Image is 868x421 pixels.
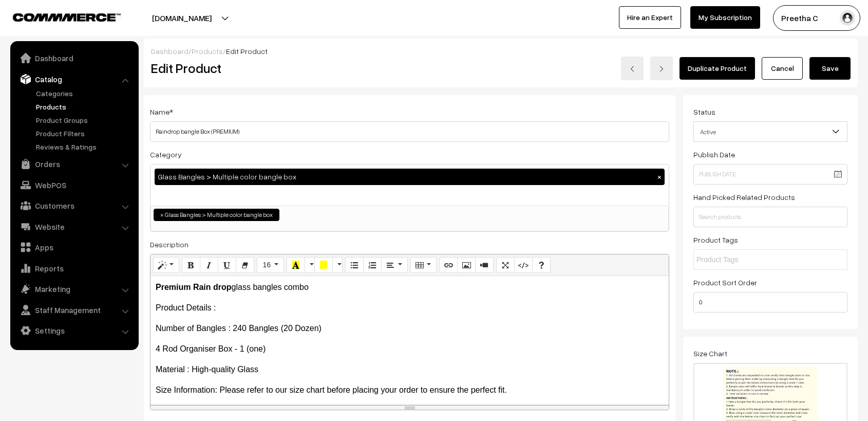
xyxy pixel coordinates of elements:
button: Table [410,257,437,273]
label: Product Sort Order [693,277,757,288]
label: Description [150,239,188,250]
p: 4 Rod Organiser Box - 1 (one) [156,343,664,355]
label: Publish Date [693,149,735,160]
button: Ordered list (CTRL+SHIFT+NUM8) [363,257,382,273]
button: × [655,172,664,181]
input: Product Tags [696,254,786,265]
a: Catalog [13,70,135,88]
button: More Color [305,257,315,273]
a: Apps [13,238,135,257]
input: Search products [693,207,847,227]
b: Premium Rain drop [156,283,232,291]
button: Picture [457,257,476,273]
div: / / [151,46,851,57]
a: Products [192,47,223,56]
img: left-arrow.png [629,66,635,72]
p: Number of Bangles : 240 Bangles (20 Dozen) [156,322,664,335]
li: Glass Bangles > Multiple color bangle box [154,209,279,221]
a: Categories [33,88,135,99]
a: Staff Management [13,301,135,319]
label: Status [693,106,715,117]
button: Background Color [314,257,333,273]
button: Video [475,257,494,273]
button: Italic (CTRL+I) [200,257,218,273]
img: user [840,10,855,26]
p: Product Details : [156,302,664,314]
button: More Color [332,257,343,273]
a: Settings [13,321,135,340]
a: COMMMERCE [13,10,103,23]
button: Code View [514,257,533,273]
div: Glass Bangles > Multiple color bangle box [155,169,665,185]
a: Website [13,217,135,236]
label: Size Chart [693,348,727,359]
p: Size Information: Please refer to our size chart before placing your order to ensure the perfect ... [156,384,664,396]
span: × [160,210,164,219]
a: My Subscription [690,6,760,29]
button: Remove Font Style (CTRL+\) [236,257,254,273]
input: Enter Number [693,292,847,313]
button: Bold (CTRL+B) [182,257,200,273]
button: Link (CTRL+K) [439,257,458,273]
button: Font Size [257,257,284,273]
button: Help [532,257,551,273]
label: Hand Picked Related Products [693,192,795,203]
span: Edit Product [226,47,268,56]
button: Style [153,257,179,273]
a: Orders [13,155,135,173]
a: Products [33,101,135,112]
input: Name [150,121,669,142]
button: Paragraph [381,257,407,273]
label: Category [150,149,182,160]
a: Product Groups [33,115,135,125]
a: Dashboard [13,49,135,67]
button: Preetha C [773,5,860,31]
button: Underline (CTRL+U) [218,257,236,273]
label: Product Tags [693,234,738,245]
a: Reports [13,259,135,278]
a: Hire an Expert [619,6,681,29]
button: [DOMAIN_NAME] [116,5,248,31]
p: Material : High-quality Glass [156,363,664,376]
span: Active [693,121,847,142]
button: Save [809,57,851,80]
h2: Edit Product [151,60,433,76]
button: Full Screen [496,257,515,273]
a: Duplicate Product [680,57,755,80]
img: right-arrow.png [658,66,665,72]
a: Dashboard [151,47,188,56]
a: Customers [13,196,135,215]
a: WebPOS [13,176,135,194]
a: Cancel [762,57,803,80]
a: Marketing [13,280,135,298]
button: Unordered list (CTRL+SHIFT+NUM7) [345,257,364,273]
div: resize [150,405,669,410]
label: Name [150,106,173,117]
img: COMMMERCE [13,13,121,21]
p: glass bangles combo [156,281,664,294]
a: Reviews & Ratings [33,141,135,152]
input: Publish Date [693,164,847,185]
span: 16 [262,261,271,269]
button: Recent Color [287,257,305,273]
span: Active [694,123,847,141]
a: Product Filters [33,128,135,139]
